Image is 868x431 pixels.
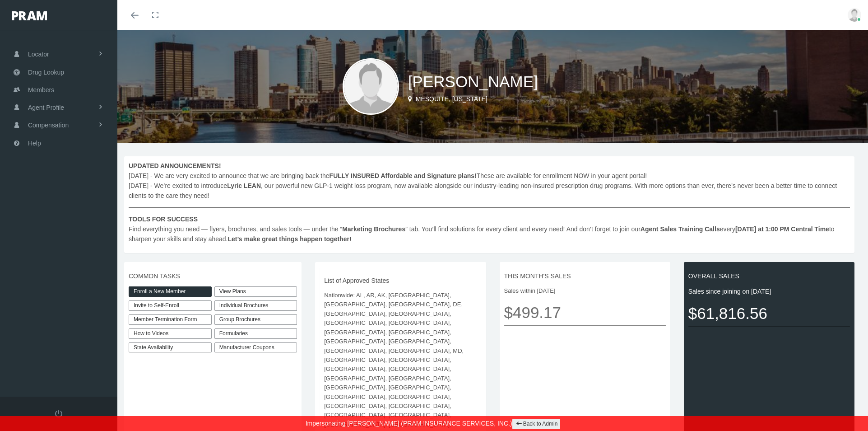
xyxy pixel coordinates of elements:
span: OVERALL SALES [688,271,850,281]
b: TOOLS FOR SUCCESS [129,215,198,223]
span: List of Approved States [324,276,477,286]
a: Invite to Self-Enroll [129,300,212,311]
span: MESQUITE, [US_STATE] [416,95,487,103]
span: Sales within [DATE] [504,286,666,295]
div: Formularies [214,328,297,339]
span: Locator [28,46,49,63]
span: Help [28,135,41,152]
span: Drug Lookup [28,64,64,81]
a: State Availability [129,342,212,353]
span: $61,816.56 [688,301,850,326]
img: PRAM_20_x_78.png [12,11,47,20]
b: Marketing Brochures [342,225,405,233]
span: Sales since joining on [DATE] [688,286,850,296]
b: UPDATED ANNOUNCEMENTS! [129,162,221,169]
div: Individual Brochures [214,300,297,311]
b: [DATE] at 1:00 PM Central Time [735,225,829,233]
a: View Plans [214,286,297,297]
div: Group Brochures [214,314,297,325]
b: Lyric LEAN [227,182,261,189]
a: Back to Admin [512,419,561,429]
span: COMMON TASKS [129,271,297,281]
span: THIS MONTH'S SALES [504,271,666,281]
span: Compensation [28,117,69,134]
span: $499.17 [504,300,666,325]
span: Members [28,81,54,98]
img: user-placeholder.jpg [848,8,861,22]
img: user-placeholder.jpg [343,58,399,115]
a: How to Videos [129,328,212,339]
a: Manufacturer Coupons [214,342,297,353]
a: Member Termination Form [129,314,212,325]
span: [PERSON_NAME] [408,73,538,90]
b: FULLY INSURED Affordable and Signature plans! [330,172,477,179]
span: Agent Profile [28,99,64,116]
span: [DATE] - We are very excited to announce that we are bringing back the These are available for en... [129,161,850,244]
div: Impersonating [PERSON_NAME] (PRAM INSURANCE SERVICES, INC.) [7,416,861,431]
b: Agent Sales Training Calls [641,225,720,233]
a: Enroll a New Member [129,286,212,297]
b: Let’s make great things happen together! [227,235,351,243]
